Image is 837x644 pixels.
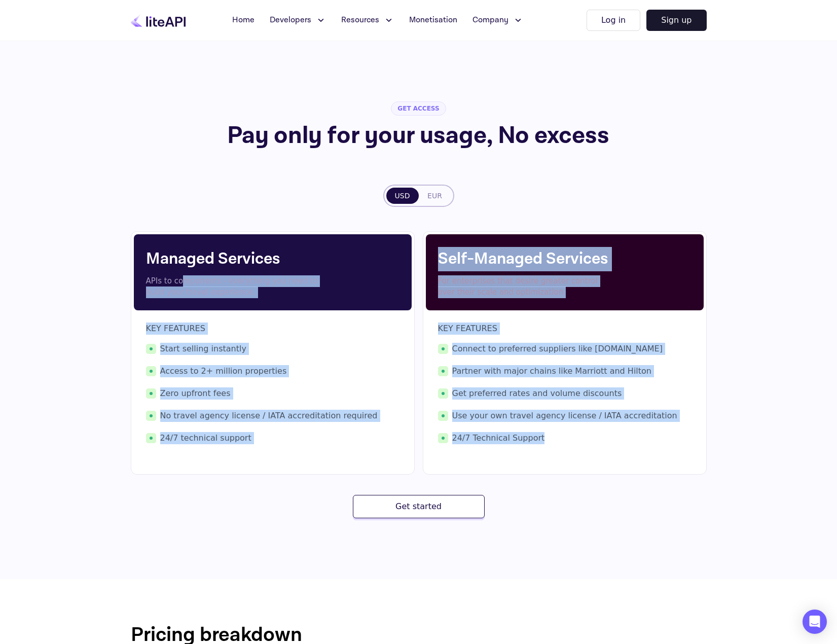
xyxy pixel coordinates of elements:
[438,365,692,377] span: Partner with major chains like Marriott and Hilton
[146,343,399,355] span: Start selling instantly
[438,387,692,400] span: Get preferred rates and volume discounts
[226,10,261,30] a: Home
[341,14,379,26] span: Resources
[335,10,400,30] button: Resources
[146,387,399,400] span: Zero upfront fees
[803,610,827,634] div: Open Intercom Messenger
[270,14,311,26] span: Developers
[466,10,529,30] button: Company
[264,10,332,30] button: Developers
[587,10,640,31] button: Log in
[403,10,463,30] a: Monetisation
[353,495,485,518] button: Get started
[409,14,457,26] span: Monetisation
[386,188,419,204] button: USD
[438,410,692,422] span: Use your own travel agency license / IATA accreditation
[146,275,323,298] p: APIs to components - everything you need to build your travel experience.
[146,432,399,444] span: 24/7 technical support
[146,365,399,377] span: Access to 2+ million properties
[438,432,692,444] span: 24/7 Technical Support
[438,323,692,335] p: KEY FEATURES
[419,188,451,204] button: EUR
[146,323,399,335] p: KEY FEATURES
[146,410,399,422] span: No travel agency license / IATA accreditation required
[438,247,692,271] h4: Self-Managed Services
[232,14,254,26] span: Home
[438,275,615,298] p: For enterprises that desire greater control over their scale and optimization
[472,14,508,26] span: Company
[438,343,692,355] span: Connect to preferred suppliers like [DOMAIN_NAME]
[391,101,446,116] span: GET ACCESS
[146,247,399,271] h4: Managed Services
[646,10,706,31] button: Sign up
[159,124,677,148] h1: Pay only for your usage, No excess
